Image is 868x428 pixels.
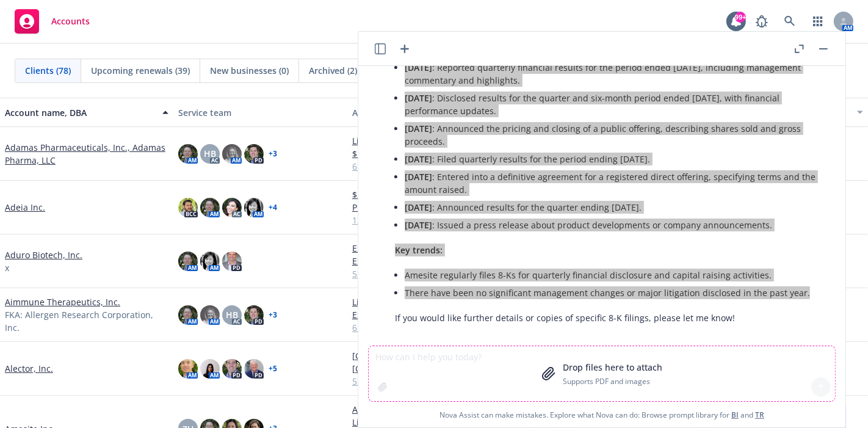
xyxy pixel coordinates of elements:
[735,12,746,23] div: 99+
[200,305,220,325] img: photo
[91,64,190,77] span: Upcoming renewals (39)
[352,349,516,362] a: [GEOGRAPHIC_DATA]/AL001-CS-302
[405,171,432,183] span: [DATE]
[405,168,819,198] li: : Entered into a definitive agreement for a registered direct offering, specifying terms and the ...
[25,64,71,77] span: Clients (78)
[405,201,432,213] span: [DATE]
[269,365,277,372] a: + 5
[352,321,516,334] a: 6 more
[51,16,90,26] span: Accounts
[352,296,516,308] a: License bond | NV Pharmacy Bond
[352,106,516,119] div: Active policies
[269,311,277,319] a: + 3
[352,201,516,214] a: Primary | $5M ex $20M
[405,120,819,150] li: : Announced the pricing and closing of a public offering, describing shares sold and gross proceeds.
[178,305,198,325] img: photo
[563,376,663,386] p: Supports PDF and images
[5,201,45,214] a: Adeia Inc.
[731,410,739,420] a: BI
[10,4,95,38] a: Accounts
[178,106,342,119] div: Service team
[178,198,198,217] img: photo
[5,261,9,274] span: x
[352,214,516,227] a: 12 more
[405,219,432,231] span: [DATE]
[200,359,220,379] img: photo
[563,361,663,374] p: Drop files here to attach
[405,266,819,284] li: Amesite regularly files 8-Ks for quarterly financial disclosure and capital raising activities.
[352,147,516,160] a: $5M D&O
[222,144,242,164] img: photo
[405,216,819,234] li: : Issued a press release about product developments or company announcements.
[352,375,516,388] a: 52 more
[200,252,220,271] img: photo
[405,123,432,134] span: [DATE]
[352,267,516,280] a: 5 more
[222,252,242,271] img: photo
[395,311,819,324] p: If you would like further details or copies of specific 8-K filings, please let me know!
[352,362,516,375] a: [GEOGRAPHIC_DATA]/AL001-CS-302
[5,296,120,308] a: Aimmune Therapeutics, Inc.
[222,198,242,217] img: photo
[178,359,198,379] img: photo
[352,242,516,255] a: Excess (LAYER 2) | $5M xs $10M D&O
[352,255,516,267] a: Excess (LAYER 4) | $5M xs $20M
[244,198,264,217] img: photo
[806,9,830,34] a: Switch app
[405,59,819,89] li: : Reported quarterly financial results for the period ended [DATE], including management commenta...
[405,62,432,73] span: [DATE]
[269,204,277,211] a: + 4
[395,244,443,256] span: Key trends:
[439,402,764,427] span: Nova Assist can make mistakes. Explore what Nova can do: Browse prompt library for and
[405,198,819,216] li: : Announced results for the quarter ending [DATE].
[405,153,432,165] span: [DATE]
[178,252,198,271] img: photo
[200,198,220,217] img: photo
[309,64,357,77] span: Archived (2)
[5,106,155,119] div: Account name, DBA
[755,410,764,420] a: TR
[405,92,432,104] span: [DATE]
[178,144,198,164] img: photo
[244,359,264,379] img: photo
[5,248,82,261] a: Aduro Biotech, Inc.
[222,359,242,379] img: photo
[269,150,277,158] a: + 3
[778,9,802,34] a: Search
[750,9,774,34] a: Report a Bug
[405,150,819,168] li: : Filed quarterly results for the period ending [DATE].
[210,64,289,77] span: New businesses (0)
[352,160,516,173] a: 6 more
[352,134,516,147] a: License bond | MS Board of Pharmacy
[347,98,521,127] button: Active policies
[405,89,819,120] li: : Disclosed results for the quarter and six-month period ended [DATE], with financial performance...
[204,147,216,160] span: HB
[5,141,168,167] a: Adamas Pharmaceuticals, Inc., Adamas Pharma, LLC
[226,308,238,321] span: HB
[173,98,347,127] button: Service team
[352,308,516,321] a: Excess (LAYER 1) | $5M xs $5M D&O
[244,305,264,325] img: photo
[244,144,264,164] img: photo
[352,188,516,201] a: $2M Crime $5M Fid
[5,362,53,375] a: Alector, Inc.
[5,308,168,334] span: FKA: Allergen Research Corporation, Inc.
[405,284,819,302] li: There have been no significant management changes or major litigation disclosed in the past year.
